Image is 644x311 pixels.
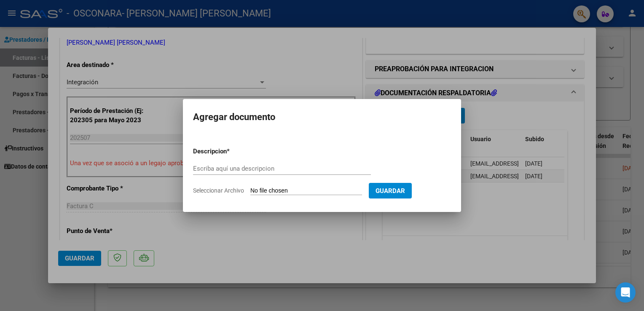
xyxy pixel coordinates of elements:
h2: Agregar documento [193,109,451,125]
p: Descripcion [193,147,271,156]
div: Open Intercom Messenger [615,282,636,303]
span: Seleccionar Archivo [193,187,244,194]
button: Guardar [369,183,412,198]
span: Guardar [376,187,405,195]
